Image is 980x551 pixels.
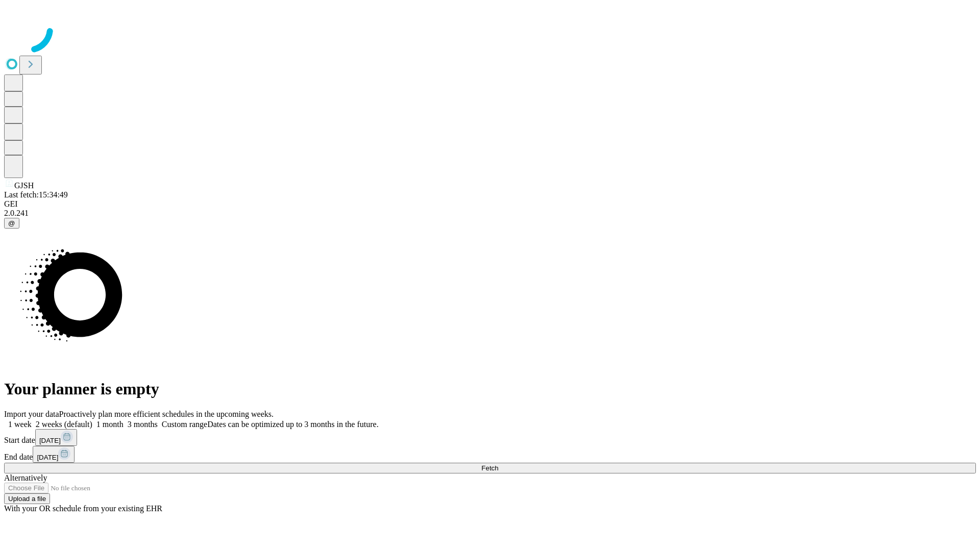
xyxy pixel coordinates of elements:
[4,380,976,398] h1: Your planner is empty
[481,464,498,472] span: Fetch
[8,420,32,429] span: 1 week
[8,219,15,227] span: @
[128,420,158,429] span: 3 months
[4,218,19,229] button: @
[4,190,68,199] span: Last fetch: 15:34:49
[162,420,207,429] span: Custom range
[35,429,77,446] button: [DATE]
[4,199,976,209] div: GEI
[4,463,976,473] button: Fetch
[4,473,47,482] span: Alternatively
[37,454,58,461] span: [DATE]
[4,493,50,504] button: Upload a file
[4,429,976,446] div: Start date
[4,446,976,463] div: End date
[39,437,61,444] span: [DATE]
[4,504,162,513] span: With your OR schedule from your existing EHR
[4,209,976,218] div: 2.0.241
[4,410,59,418] span: Import your data
[59,410,274,418] span: Proactively plan more efficient schedules in the upcoming weeks.
[96,420,124,429] span: 1 month
[36,420,92,429] span: 2 weeks (default)
[207,420,378,429] span: Dates can be optimized up to 3 months in the future.
[33,446,75,463] button: [DATE]
[14,181,34,190] span: GJSH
